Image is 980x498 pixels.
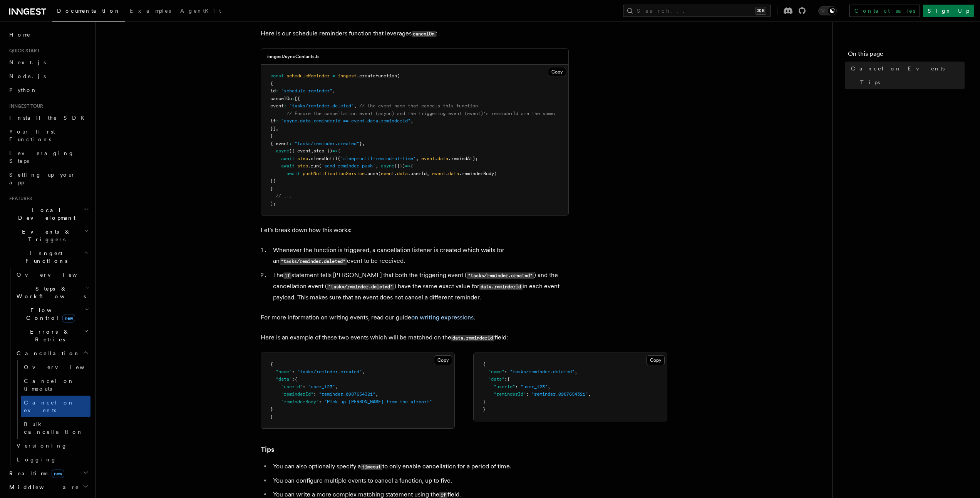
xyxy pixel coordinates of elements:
[292,96,295,101] span: :
[125,2,176,21] a: Examples
[6,48,40,54] span: Quick start
[289,141,292,146] span: :
[286,73,330,79] span: scheduleReminder
[6,168,90,189] a: Setting up your app
[923,5,974,17] a: Sign Up
[21,396,90,417] a: Cancel on events
[276,126,278,131] span: ,
[313,148,332,154] span: step })
[448,156,478,161] span: .remindAt);
[446,171,448,176] span: .
[9,73,46,79] span: Node.js
[526,391,529,397] span: :
[6,28,90,42] a: Home
[9,150,74,164] span: Leveraging Steps
[322,163,375,169] span: 'send-reminder-push'
[332,148,338,154] span: =>
[281,391,313,397] span: "reminderId"
[405,163,410,169] span: =>
[21,417,90,439] a: Bulk cancellation
[280,258,347,265] code: "tasks/reminder.deleted"
[270,73,284,79] span: const
[548,384,550,389] span: ,
[57,8,121,14] span: Documentation
[270,406,273,412] span: }
[13,306,85,322] span: Flow Control
[13,453,90,466] a: Logging
[448,171,459,176] span: data
[588,391,591,397] span: ,
[9,172,75,185] span: Setting up your app
[849,5,920,17] a: Contact sales
[340,156,416,161] span: 'sleep-until-remind-at-time'
[276,376,292,382] span: "data"
[270,141,289,146] span: { event
[289,148,311,154] span: ({ event
[6,483,79,491] span: Middleware
[6,196,32,202] span: Features
[276,88,278,94] span: :
[510,369,575,374] span: "tasks/reminder.deleted"
[357,73,397,79] span: .createFunction
[408,171,427,176] span: .userId
[427,171,429,176] span: ,
[6,225,90,246] button: Events & Triggers
[281,156,295,161] span: await
[335,384,338,389] span: ,
[271,270,569,303] li: The statement tells [PERSON_NAME] that both the triggering event ( ) and the cancellation event (...
[281,163,295,169] span: await
[297,156,308,161] span: step
[397,73,400,79] span: (
[483,406,486,412] span: }
[338,73,357,79] span: inngest
[623,5,771,17] button: Search...⌘K
[261,225,569,236] p: Let's break down how this works:
[270,88,276,94] span: id
[319,163,322,169] span: (
[467,272,534,279] code: "tasks/reminder.created"
[283,272,291,279] code: if
[411,314,474,321] a: on writing expressions
[507,376,510,382] span: {
[416,156,419,161] span: ,
[17,443,67,449] span: Versioning
[6,206,84,222] span: Local Development
[52,2,125,22] a: Documentation
[13,346,90,360] button: Cancellation
[756,7,766,15] kbd: ⌘K
[494,384,515,389] span: "userId"
[6,268,90,466] div: Inngest Functions
[6,146,90,168] a: Leveraging Steps
[6,103,43,109] span: Inngest tour
[270,103,284,109] span: event
[267,53,320,60] h3: inngest/syncContacts.ts
[451,335,494,341] code: data.reminderId
[13,282,90,303] button: Steps & Workflows
[13,439,90,453] a: Versioning
[271,475,569,486] li: You can configure multiple events to cancel a function, up to five.
[292,376,295,382] span: :
[270,96,292,101] span: cancelOn
[24,364,103,370] span: Overview
[281,399,319,404] span: "reminderBody"
[488,369,504,374] span: "name"
[381,163,394,169] span: async
[270,178,276,184] span: })
[308,156,338,161] span: .sleepUntil
[6,246,90,268] button: Inngest Functions
[362,369,365,374] span: ,
[435,156,437,161] span: .
[319,391,375,397] span: "reminder_0987654321"
[504,376,507,382] span: :
[13,349,80,357] span: Cancellation
[17,272,96,278] span: Overview
[6,69,90,83] a: Node.js
[848,49,965,62] h4: On this page
[548,67,566,77] button: Copy
[24,378,74,392] span: Cancel on timeouts
[647,355,665,365] button: Copy
[303,384,305,389] span: :
[362,141,365,146] span: ,
[421,156,435,161] span: event
[13,268,90,282] a: Overview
